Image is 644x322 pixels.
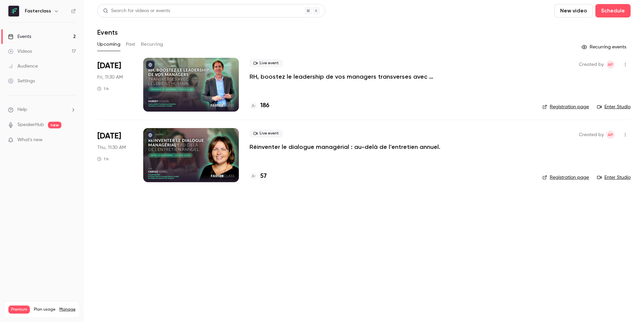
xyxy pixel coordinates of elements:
button: New video [554,4,593,17]
span: What's new [17,136,43,144]
span: new [48,122,61,128]
span: [DATE] [97,131,121,142]
div: 1 h [97,156,109,162]
span: Live event [250,59,283,67]
a: Registration page [542,174,589,181]
a: Manage [59,307,75,312]
span: AP [608,61,613,69]
span: Created by [579,131,604,139]
a: Enter Studio [597,174,631,181]
a: RH, boostez le leadership de vos managers transverses avec l’Élement Humain. [250,73,451,81]
button: Past [126,39,136,50]
h4: 57 [260,172,267,181]
a: 57 [250,172,267,181]
span: Premium [8,306,30,314]
span: Fri, 11:30 AM [97,74,123,81]
div: Oct 17 Fri, 11:30 AM (Europe/Paris) [97,58,132,112]
a: SpeakerHub [17,121,44,128]
h4: 186 [260,101,269,110]
button: Schedule [595,4,631,17]
div: Search for videos or events [103,7,170,14]
button: Upcoming [97,39,120,50]
h6: Fasterclass [25,8,51,14]
img: Fasterclass [8,6,19,16]
span: Help [17,106,27,113]
div: Audience [8,63,38,70]
div: Videos [8,48,32,55]
span: AP [608,131,613,139]
span: Plan usage [34,307,55,312]
a: 186 [250,101,269,110]
span: [DATE] [97,61,121,71]
div: Nov 13 Thu, 11:30 AM (Europe/Paris) [97,128,132,182]
div: Settings [8,78,35,84]
li: help-dropdown-opener [8,106,76,113]
button: Recurring [141,39,163,50]
span: Amory Panné [606,61,614,69]
span: Amory Panné [606,131,614,139]
a: Registration page [542,104,589,110]
div: 1 h [97,86,109,91]
h1: Events [97,28,118,36]
span: Live event [250,129,283,137]
a: Réinventer le dialogue managérial : au-delà de l’entretien annuel. [250,143,440,151]
span: Thu, 11:30 AM [97,144,126,151]
a: Enter Studio [597,104,631,110]
button: Recurring events [579,42,631,52]
div: Events [8,33,31,40]
span: Created by [579,61,604,69]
